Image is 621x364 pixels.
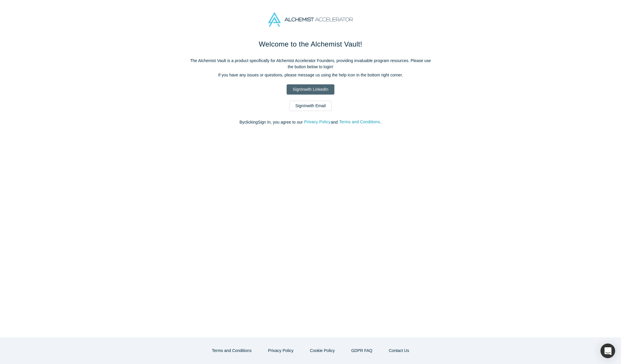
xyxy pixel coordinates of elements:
[383,346,415,356] button: Contact Us
[287,84,334,95] a: SignInwith LinkedIn
[206,346,258,356] button: Terms and Conditions
[268,12,353,27] img: Alchemist Accelerator Logo
[188,72,434,78] p: If you have any issues or questions, please message us using the help icon in the bottom right co...
[188,58,434,70] p: The Alchemist Vault is a product specifically for Alchemist Accelerator Founders, providing inval...
[188,39,434,49] h1: Welcome to the Alchemist Vault!
[304,346,341,356] button: Cookie Policy
[339,119,380,125] button: Terms and Conditions
[188,119,434,125] p: By clicking Sign In , you agree to our and .
[345,346,378,356] a: GDPR FAQ
[262,346,300,356] button: Privacy Policy
[304,119,331,125] button: Privacy Policy
[289,101,332,111] a: SignInwith Email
